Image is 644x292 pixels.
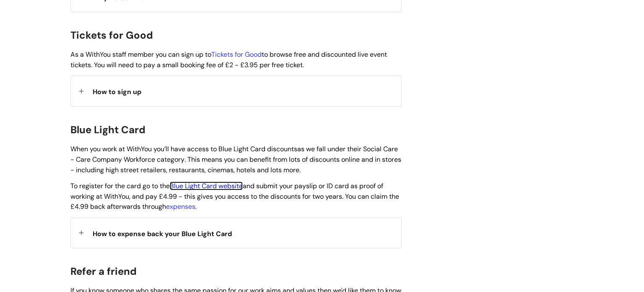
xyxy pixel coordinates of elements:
a: Tickets for Good [211,50,262,59]
span: When you work at WithYou you’ll have access to Blue Light Card discounts . This means you can ben... [70,145,401,174]
span: As a WithYou staff member you can sign up to to browse free and discounted live event tickets. Yo... [70,50,387,69]
span: How to expense back your Blue Light Card [93,229,232,238]
span: Tickets for Good [70,29,153,42]
a: expenses [166,202,195,211]
span: Refer a friend [70,265,137,278]
span: Blue Light Card [70,123,145,136]
span: as we fall under their Social Care - Care Company Workforce category [70,145,398,164]
a: Blue Light Card website [170,182,243,190]
span: How to sign up [93,87,141,96]
span: To register for the card go to the and submit your payslip or ID card as proof of working at With... [70,182,399,211]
